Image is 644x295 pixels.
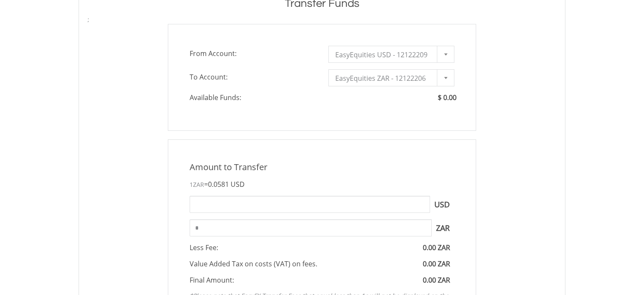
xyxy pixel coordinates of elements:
span: Available Funds: [183,93,322,103]
span: USD [231,180,245,189]
span: EasyEquities ZAR - 12122206 [335,70,435,87]
span: = [204,180,245,189]
span: ZAR [432,219,454,236]
span: $ 0.00 [438,93,457,102]
span: To Account: [183,69,322,85]
div: Amount to Transfer [183,161,461,174]
span: Value Added Tax on costs (VAT) on fees. [190,259,317,268]
span: Less Fee: [190,243,218,252]
span: EasyEquities USD - 12122209 [335,46,435,63]
span: 1 [190,180,204,189]
span: 0.00 ZAR [423,275,450,285]
span: 0.00 ZAR [423,259,450,268]
span: USD [430,196,454,213]
span: From Account: [183,46,322,61]
span: Final Amount: [190,275,234,285]
span: ZAR [193,180,204,189]
span: 0.00 ZAR [423,243,450,252]
span: 0.0581 [208,180,229,189]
